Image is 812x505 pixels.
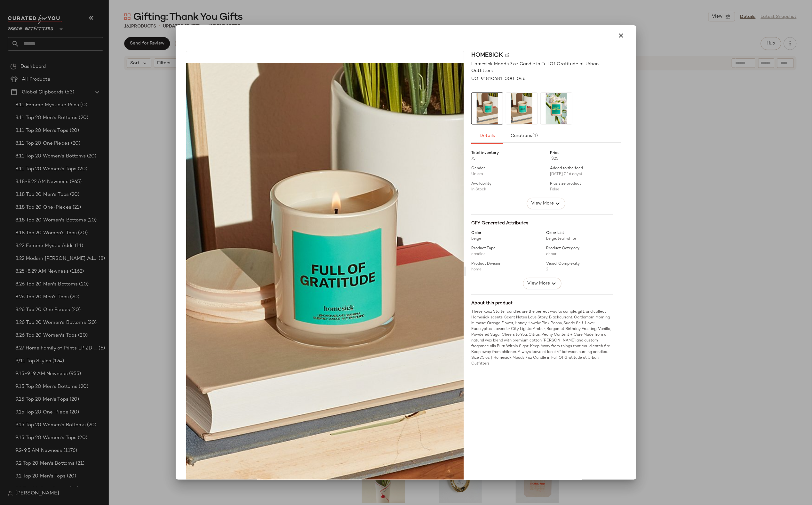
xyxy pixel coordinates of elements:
[471,51,503,60] span: Homesick
[471,61,621,74] span: Homesick Moods 7 oz Candle in Full Of Gratitude at Urban Outfitters
[472,93,503,124] img: 91810481_046_m
[510,133,538,139] span: Curations
[479,133,495,139] span: Details
[532,133,538,139] span: (1)
[186,63,464,480] img: 91810481_046_m
[471,220,613,227] div: CFY Generated Attributes
[523,278,561,289] button: View More
[471,300,613,307] div: About this product
[527,280,550,287] span: View More
[531,200,554,207] span: View More
[506,93,537,124] img: 91810481_046_m
[471,309,613,367] div: These 7.5oz Starter candles are the perfect way to sample, gift, and collect Homesick scents. Sce...
[471,76,526,82] span: UO-91810481-000-046
[541,93,572,124] img: 91810481_046_m2
[506,53,509,57] img: svg%3e
[527,198,565,209] button: View More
